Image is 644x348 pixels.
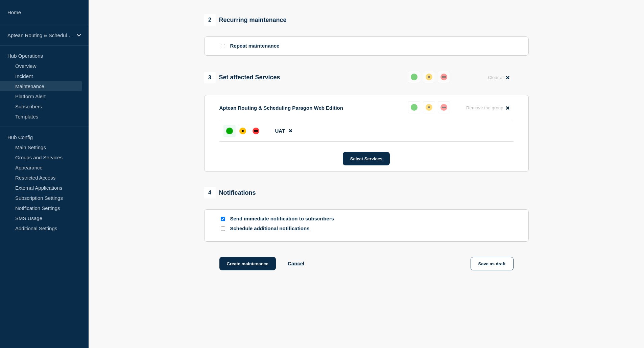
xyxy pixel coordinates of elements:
p: Aptean Routing & Scheduling Paragon Web Edition [219,105,343,111]
button: Clear all [484,71,513,84]
button: Select Services [343,152,390,165]
button: affected [423,71,435,83]
button: up [408,101,420,113]
button: Save as draft [471,257,514,270]
div: Notifications [204,187,256,198]
button: Remove the group [462,101,514,114]
span: 4 [204,187,216,198]
div: down [440,74,447,80]
button: Create maintenance [219,257,276,270]
div: up [411,104,418,111]
button: down [438,71,450,83]
span: UAT [275,128,285,134]
button: up [408,71,420,83]
button: affected [423,101,435,113]
input: Send immediate notification to subscribers [221,217,225,221]
p: Repeat maintenance [230,43,280,49]
div: affected [426,74,432,80]
div: down [440,104,447,111]
div: Recurring maintenance [204,14,287,26]
div: down [253,128,259,134]
p: Schedule additional notifications [230,225,338,232]
span: 3 [204,72,216,83]
span: Remove the group [466,105,503,110]
div: affected [426,104,432,111]
input: Schedule additional notifications [221,226,225,231]
p: Send immediate notification to subscribers [230,216,338,222]
div: up [226,128,233,134]
button: down [438,101,450,113]
div: Set affected Services [204,72,280,83]
input: Repeat maintenance [221,44,225,48]
span: 2 [204,14,216,26]
div: affected [239,128,246,134]
div: up [411,74,418,80]
button: Cancel [288,261,304,266]
p: Aptean Routing & Scheduling Paragon Web Edition [7,32,72,38]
